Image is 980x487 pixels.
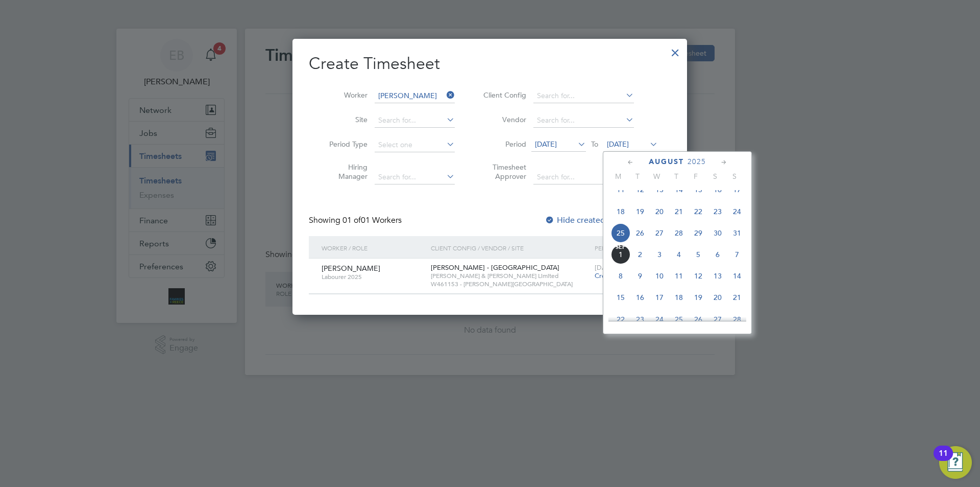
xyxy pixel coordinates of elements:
span: 23 [630,310,650,329]
span: S [725,172,744,181]
span: 18 [611,202,630,221]
span: 1 [611,245,630,264]
span: 27 [650,223,669,243]
span: 25 [669,310,689,329]
h2: Create Timesheet [309,53,671,75]
span: F [686,172,705,181]
span: 31 [727,223,747,243]
label: Timesheet Approver [480,163,526,181]
span: 26 [689,310,708,329]
span: 23 [708,202,727,221]
span: 13 [708,266,727,286]
div: Showing [309,215,404,226]
span: [DATE] [535,140,557,149]
span: M [608,172,628,181]
div: Worker / Role [319,236,428,260]
div: Client Config / Vendor / Site [428,236,592,260]
label: Hide created timesheets [545,215,648,225]
span: 14 [727,266,747,286]
span: 21 [727,288,747,307]
input: Search for... [533,89,634,103]
span: 30 [708,223,727,243]
input: Search for... [375,113,455,128]
span: 28 [669,223,689,243]
span: S [705,172,725,181]
span: 24 [727,202,747,221]
span: 21 [669,202,689,221]
button: Open Resource Center, 11 new notifications [939,446,972,479]
span: W [647,172,667,181]
span: 19 [630,202,650,221]
span: 8 [611,266,630,286]
span: 4 [669,245,689,264]
label: Period Type [322,140,367,149]
span: Labourer 2025 [322,273,423,281]
input: Search for... [375,170,455,184]
span: 20 [650,202,669,221]
span: 22 [689,202,708,221]
span: W461153 - [PERSON_NAME][GEOGRAPHIC_DATA] [431,280,590,288]
span: 7 [727,245,747,264]
span: [PERSON_NAME] & [PERSON_NAME] Limited [431,272,590,280]
span: 12 [630,180,650,199]
span: 2025 [688,157,706,166]
span: 20 [708,288,727,307]
span: 24 [650,310,669,329]
label: Hiring Manager [322,163,367,181]
input: Search for... [533,113,634,128]
span: 9 [630,266,650,286]
span: 01 of [342,215,361,225]
span: [DATE] - [DATE] [595,263,642,272]
span: [DATE] [607,140,629,149]
span: Create timesheet [595,271,647,280]
span: 26 [630,223,650,243]
span: 16 [708,180,727,199]
span: 10 [650,266,669,286]
span: [PERSON_NAME] - [GEOGRAPHIC_DATA] [431,263,559,272]
span: 13 [650,180,669,199]
label: Client Config [480,90,526,100]
span: 15 [689,180,708,199]
label: Site [322,115,367,124]
input: Select one [375,138,455,152]
div: Period [592,236,660,260]
span: T [667,172,686,181]
span: 15 [611,288,630,307]
span: 17 [650,288,669,307]
label: Period [480,140,526,149]
span: 14 [669,180,689,199]
span: 01 Workers [342,215,402,225]
span: 19 [689,288,708,307]
span: 27 [708,310,727,329]
span: 11 [669,266,689,286]
span: 5 [689,245,708,264]
label: Vendor [480,115,526,124]
input: Search for... [533,170,634,184]
span: To [588,137,601,151]
span: [PERSON_NAME] [322,264,380,273]
span: Sep [611,245,630,250]
span: August [649,157,684,166]
span: 12 [689,266,708,286]
span: 2 [630,245,650,264]
span: 3 [650,245,669,264]
span: 6 [708,245,727,264]
span: 28 [727,310,747,329]
div: 11 [939,453,948,467]
span: 25 [611,223,630,243]
span: 11 [611,180,630,199]
span: 29 [689,223,708,243]
label: Worker [322,90,367,100]
span: 22 [611,310,630,329]
span: 16 [630,288,650,307]
span: 18 [669,288,689,307]
span: T [628,172,647,181]
span: 17 [727,180,747,199]
input: Search for... [375,89,455,103]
